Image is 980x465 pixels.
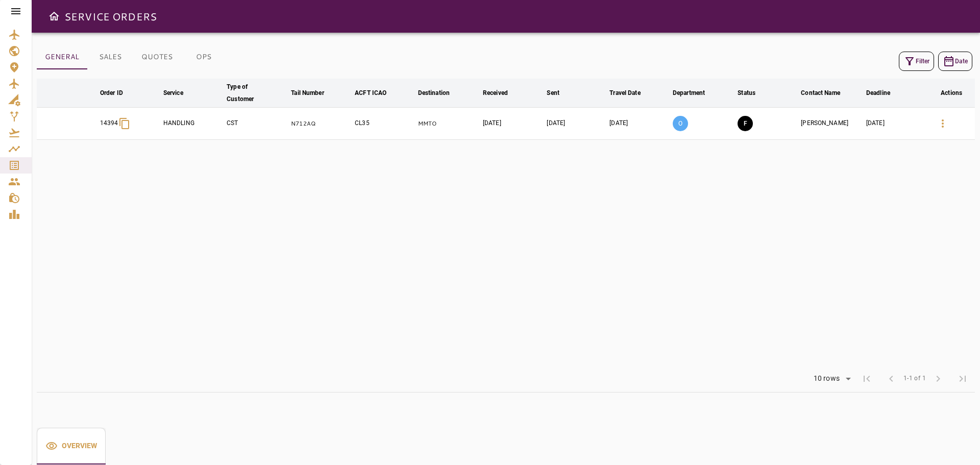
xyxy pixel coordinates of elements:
div: Department [673,87,705,99]
p: N712AQ [291,119,351,128]
div: Service [163,87,183,99]
span: First Page [854,366,879,391]
div: basic tabs example [37,45,227,69]
div: Status [738,87,755,99]
span: Travel Date [609,87,653,99]
span: 1-1 of 1 [903,374,926,384]
button: FINAL [738,116,753,131]
button: Overview [37,428,106,464]
p: O [673,116,688,131]
span: Received [483,87,521,99]
button: Date [938,52,972,71]
span: Next Page [926,366,950,391]
div: Order ID [100,87,123,99]
span: Status [738,87,769,99]
td: HANDLING [161,108,225,140]
div: 10 rows [811,374,842,383]
button: Filter [899,52,934,71]
td: [DATE] [864,108,928,140]
td: [DATE] [607,108,671,140]
div: Type of Customer [227,81,274,105]
span: ACFT ICAO [355,87,400,99]
div: Sent [547,87,559,99]
div: Deadline [866,87,890,99]
td: [DATE] [545,108,607,140]
button: Open drawer [44,6,64,27]
div: ACFT ICAO [355,87,386,99]
span: Department [673,87,718,99]
span: Service [163,87,197,99]
button: Details [930,111,955,136]
button: OPS [181,45,227,69]
button: GENERAL [37,45,87,69]
div: basic tabs example [37,428,106,464]
span: Last Page [950,366,975,391]
span: Destination [418,87,463,99]
div: Travel Date [609,87,640,99]
td: [DATE] [481,108,545,140]
div: Contact Name [801,87,840,99]
span: Contact Name [801,87,853,99]
span: Sent [547,87,573,99]
p: 14394 [100,119,118,128]
td: CL35 [353,108,415,140]
div: Tail Number [291,87,324,99]
div: 10 rows [807,371,854,386]
td: CST [225,108,289,140]
span: Type of Customer [227,81,287,105]
div: Destination [418,87,450,99]
span: Order ID [100,87,136,99]
span: Deadline [866,87,903,99]
button: SALES [87,45,133,69]
div: Received [483,87,508,99]
p: MMTO [418,119,479,128]
span: Tail Number [291,87,337,99]
button: QUOTES [133,45,181,69]
td: [PERSON_NAME] [799,108,864,140]
h6: SERVICE ORDERS [64,8,157,25]
span: Previous Page [879,366,903,391]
